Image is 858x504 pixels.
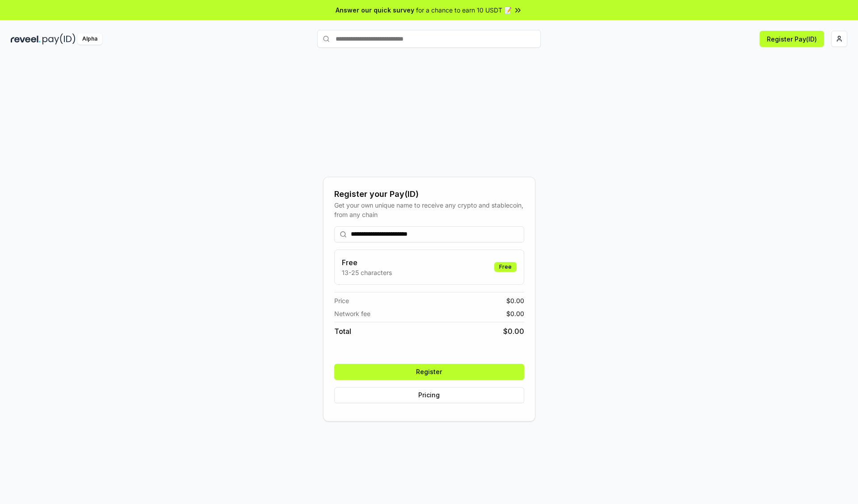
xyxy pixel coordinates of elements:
[760,31,824,47] button: Register Pay(ID)
[342,268,392,277] p: 13-25 characters
[334,326,351,337] span: Total
[342,257,392,268] h3: Free
[334,309,370,318] span: Network fee
[77,33,102,45] div: Alpha
[334,364,524,380] button: Register
[334,387,524,403] button: Pricing
[506,296,524,305] span: $ 0.00
[42,33,76,45] img: pay_id
[416,5,512,15] span: for a chance to earn 10 USDT 📝
[503,326,524,337] span: $ 0.00
[334,200,524,219] div: Get your own unique name to receive any crypto and stablecoin, from any chain
[506,309,524,318] span: $ 0.00
[336,5,414,15] span: Answer our quick survey
[494,262,517,272] div: Free
[11,33,41,45] img: reveel_dark
[334,296,349,305] span: Price
[334,188,524,200] div: Register your Pay(ID)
